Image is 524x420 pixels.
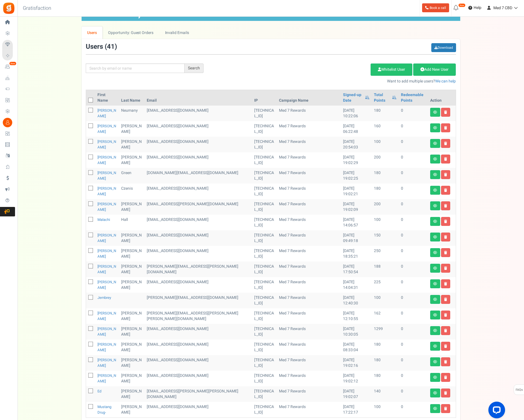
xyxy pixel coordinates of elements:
td: [TECHNICAL_ID] [252,308,276,324]
td: [PERSON_NAME] [119,277,145,293]
td: [TECHNICAL_ID] [252,324,276,340]
i: View details [433,407,437,410]
td: 0 [399,106,428,121]
td: 225 [372,277,399,293]
td: [TECHNICAL_ID] [252,168,276,184]
a: [PERSON_NAME] [97,373,116,384]
td: [DATE] 20:54:03 [341,137,372,152]
i: Delete user [444,298,447,301]
a: [PERSON_NAME] [97,326,116,337]
td: 100 [372,293,399,308]
td: 0 [399,215,428,230]
td: customer [145,308,252,324]
td: Med 7 Rewards [277,230,341,246]
td: 180 [372,106,399,121]
td: Med 7 Rewards [277,355,341,371]
em: New [458,3,466,7]
th: Campaign Name [277,90,341,106]
td: Med 7 Rewards [277,308,341,324]
td: Med 7 Rewards [277,106,341,121]
td: Med 7 Rewards [277,402,341,417]
td: Med 7 Rewards [277,324,341,340]
td: customer [145,106,252,121]
td: 160 [372,121,399,137]
a: Users [82,26,103,39]
a: We can help [435,78,456,84]
td: Med 7 Rewards [277,386,341,402]
a: Help [466,3,484,12]
td: [DATE] 06:22:48 [341,121,372,137]
td: Med 7 Rewards [277,277,341,293]
p: Want to add multiple users? [212,79,456,84]
i: Delete user [444,267,447,270]
td: 0 [399,371,428,386]
a: [PERSON_NAME] [97,279,116,290]
td: Med 7 Rewards [277,184,341,199]
i: Delete user [444,204,447,207]
td: [PERSON_NAME] [119,152,145,168]
td: 0 [399,152,428,168]
td: [DATE] 19:02:29 [341,152,372,168]
td: 180 [372,371,399,386]
td: [DATE] 14:04:31 [341,277,372,293]
td: 180 [372,168,399,184]
td: [TECHNICAL_ID] [252,152,276,168]
td: 200 [372,199,399,215]
a: Total Points [374,92,389,103]
td: customer [145,215,252,230]
i: View details [433,298,437,301]
td: [DATE] 17:50:54 [341,262,372,277]
td: [PERSON_NAME] [119,121,145,137]
th: First Name [95,90,119,106]
span: Help [472,5,481,11]
input: Search by email or name [86,64,185,73]
span: Med 7 CBD [493,5,512,11]
td: 180 [372,340,399,355]
td: [PERSON_NAME] [119,308,145,324]
td: Med 7 Rewards [277,215,341,230]
a: New [2,62,15,72]
td: [PERSON_NAME] [119,402,145,417]
td: 0 [399,246,428,262]
i: View details [433,173,437,176]
i: Delete user [444,220,447,223]
td: 140 [372,386,399,402]
a: Ed [97,389,101,394]
td: Med 7 Rewards [277,246,341,262]
h3: Users ( ) [86,43,117,50]
td: 0 [399,230,428,246]
i: Delete user [444,173,447,176]
td: 100 [372,215,399,230]
td: 0 [399,402,428,417]
td: Green [119,168,145,184]
td: Hall [119,215,145,230]
a: [PERSON_NAME] [97,233,116,243]
a: Signed-up Date [343,92,363,103]
td: customer [145,230,252,246]
h3: Gratisfaction [17,3,57,14]
td: customer [145,371,252,386]
td: [TECHNICAL_ID] [252,121,276,137]
td: subscriber [145,262,252,277]
td: [TECHNICAL_ID] [252,262,276,277]
td: 180 [372,184,399,199]
i: Delete user [444,126,447,130]
td: [PERSON_NAME] [119,230,145,246]
td: [PERSON_NAME] [119,246,145,262]
td: Med 7 Rewards [277,262,341,277]
td: [PERSON_NAME] [119,386,145,402]
i: View details [433,189,437,192]
i: Delete user [444,391,447,395]
td: [TECHNICAL_ID] [252,246,276,262]
a: Malachi [97,217,110,222]
i: View details [433,391,437,395]
td: Med 7 Rewards [277,340,341,355]
td: [PERSON_NAME] [119,340,145,355]
td: Czenis [119,184,145,199]
a: [PERSON_NAME] [97,311,116,321]
td: Med 7 Rewards [277,121,341,137]
a: [PERSON_NAME] [97,201,116,212]
td: [DATE] 14:06:57 [341,215,372,230]
a: [PERSON_NAME] [97,123,116,134]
